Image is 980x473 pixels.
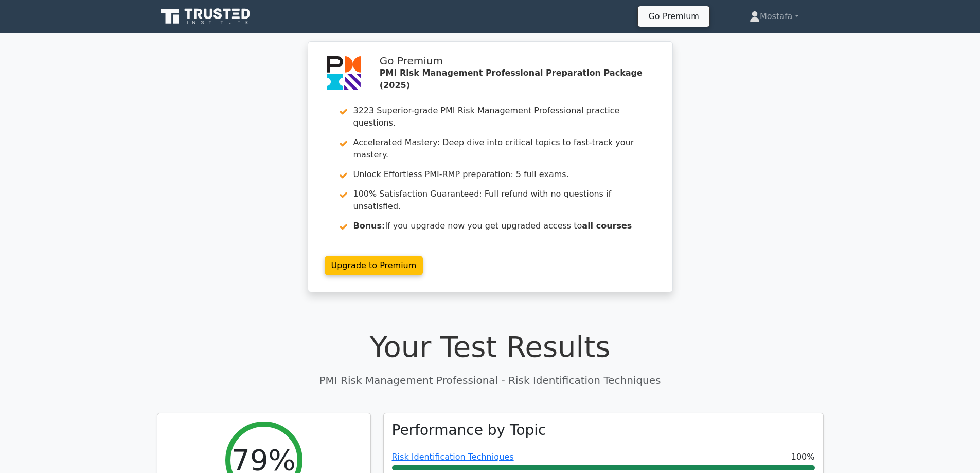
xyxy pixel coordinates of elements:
[157,329,824,364] h1: Your Test Results
[325,256,423,275] a: Upgrade to Premium
[791,451,815,463] span: 100%
[392,452,514,462] a: Risk Identification Techniques
[157,373,824,388] p: PMI Risk Management Professional - Risk Identification Techniques
[725,6,824,27] a: Mostafa
[642,9,705,23] a: Go Premium
[392,422,546,439] h3: Performance by Topic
